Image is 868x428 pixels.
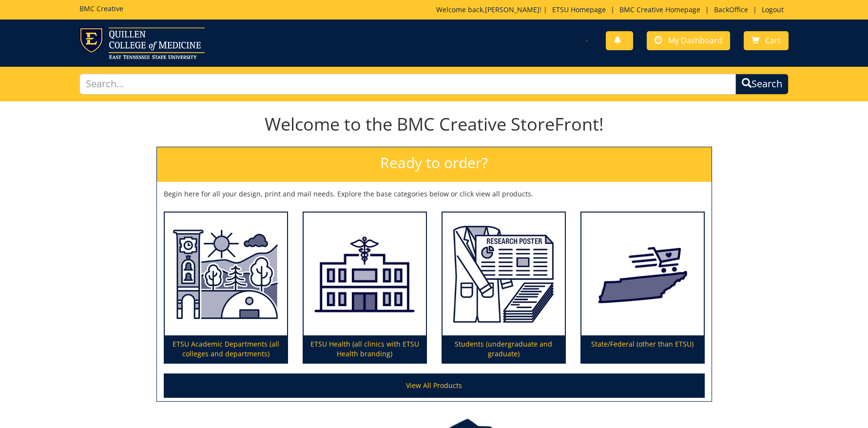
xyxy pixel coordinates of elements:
[443,213,565,335] img: Students (undergraduate and graduate)
[157,147,712,182] h2: Ready to order?
[79,5,123,12] h5: BMC Creative
[443,335,565,363] p: Students (undergraduate and graduate)
[79,27,205,59] img: ETSU logo
[443,213,565,363] a: Students (undergraduate and graduate)
[581,335,704,363] p: State/Federal (other than ETSU)
[304,213,426,335] img: ETSU Health (all clinics with ETSU Health branding)
[581,213,704,335] img: State/Federal (other than ETSU)
[547,5,611,14] a: ETSU Homepage
[156,115,712,134] h1: Welcome to the BMC Creative StoreFront!
[615,5,705,14] a: BMC Creative Homepage
[79,74,735,95] input: Search...
[304,213,426,363] a: ETSU Health (all clinics with ETSU Health branding)
[757,5,789,14] a: Logout
[668,35,722,46] span: My Dashboard
[165,335,287,363] p: ETSU Academic Departments (all colleges and departments)
[765,35,781,46] span: Cart
[709,5,753,14] a: BackOffice
[164,189,705,199] p: Begin here for all your design, print and mail needs. Explore the base categories below or click ...
[165,213,287,363] a: ETSU Academic Departments (all colleges and departments)
[165,213,287,335] img: ETSU Academic Departments (all colleges and departments)
[485,5,540,14] a: [PERSON_NAME]
[304,335,426,363] p: ETSU Health (all clinics with ETSU Health branding)
[647,31,730,50] a: My Dashboard
[744,31,789,50] a: Cart
[581,213,704,363] a: State/Federal (other than ETSU)
[735,74,789,95] button: Search
[436,5,789,15] p: Welcome back, ! | | | |
[164,373,705,398] a: View All Products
